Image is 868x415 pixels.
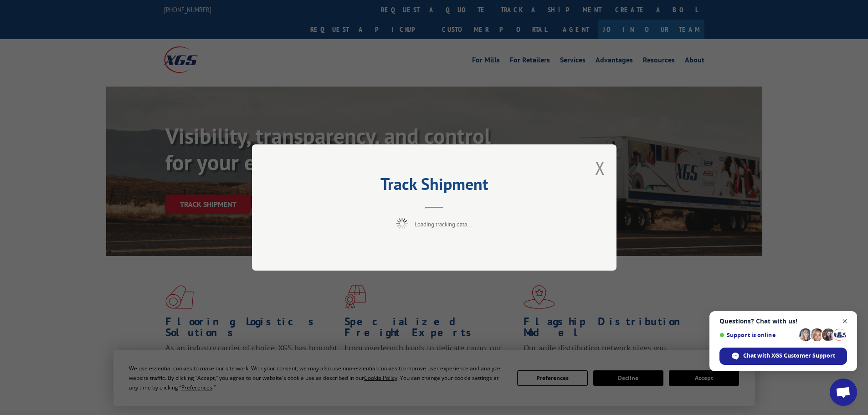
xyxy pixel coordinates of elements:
span: Support is online [719,332,796,338]
img: xgs-loading [396,218,408,229]
span: Loading tracking data... [415,220,472,228]
h2: Track Shipment [298,178,571,195]
span: Close chat [839,316,851,327]
span: Questions? Chat with us! [719,318,847,325]
div: Chat with XGS Customer Support [719,348,847,365]
span: Chat with XGS Customer Support [743,352,835,360]
button: Close modal [595,156,605,180]
div: Open chat [830,379,857,406]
